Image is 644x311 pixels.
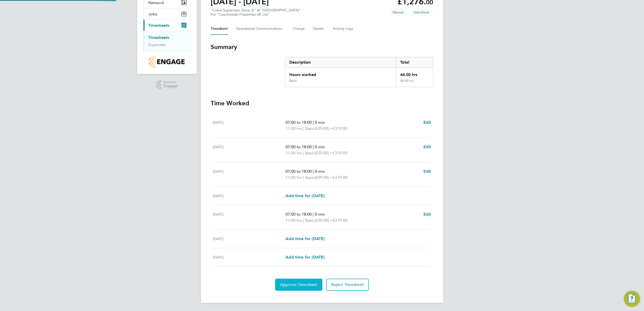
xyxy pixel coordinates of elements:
[331,282,364,287] span: Reject Timesheet
[285,193,324,199] a: Add time for [DATE]
[326,279,369,291] button: Reject Timesheet
[396,79,433,87] div: 44.00 hrs
[333,126,347,131] span: £319.00
[423,120,431,125] span: Edit
[315,175,333,180] span: (£29.00) =
[143,56,191,68] a: Go to home page
[280,282,317,287] span: Approve Timesheet
[315,218,333,223] span: (£29.00) =
[149,42,166,47] a: Expenses
[303,126,304,131] span: |
[624,291,640,307] button: Engage Resource Center
[285,193,324,198] span: Add time for [DATE]
[213,168,286,180] div: [DATE]
[149,23,170,28] span: Timesheets
[149,0,164,5] span: Network
[144,8,190,19] button: Jobs
[285,212,312,217] span: 07:00 to 18:00
[149,56,185,68] img: countryside-properties-logo-retina.png
[315,150,333,155] span: (£29.00) =
[303,218,304,223] span: |
[213,193,286,199] div: [DATE]
[285,175,302,180] span: 11.00 hrs
[333,150,347,155] span: £319.00
[211,12,301,17] div: For "Countryside Properties UK Ltd"
[333,175,347,180] span: £319.00
[213,254,286,260] div: [DATE]
[285,57,433,87] div: Summary
[213,236,286,242] div: [DATE]
[285,57,396,67] div: Description
[313,144,314,149] span: |
[313,169,314,174] span: |
[213,211,286,223] div: [DATE]
[285,120,312,125] span: 07:00 to 18:00
[211,99,433,107] h3: Time Worked
[285,68,396,79] div: Hours worked
[315,120,325,125] span: 0 min
[396,68,433,79] div: 44.00 hrs
[293,23,305,35] button: Charge
[423,144,431,150] a: Edit
[423,119,431,125] a: Edit
[389,8,408,16] span: This timesheet was manually created.
[275,279,322,291] button: Approve Timesheet
[315,169,325,174] span: 0 min
[423,212,431,217] span: Edit
[285,150,302,155] span: 11.00 hrs
[305,174,315,180] span: Basic
[211,8,301,17] div: "Crane Supervisor (Zone 3)" at "[GEOGRAPHIC_DATA]"
[211,43,433,291] section: Timesheet
[285,144,312,149] span: 07:00 to 18:00
[423,169,431,174] span: Edit
[423,168,431,174] a: Edit
[285,218,302,223] span: 11.00 hrs
[315,212,325,217] span: 0 min
[333,23,354,35] button: Activity Logs
[211,43,433,51] h3: Summary
[211,23,228,35] button: Timesheet
[305,217,315,223] span: Basic
[305,125,315,132] span: Basic
[313,212,314,217] span: |
[423,144,431,149] span: Edit
[423,211,431,217] a: Edit
[305,150,315,156] span: Basic
[149,35,170,40] a: Timesheets
[285,254,324,260] a: Add time for [DATE]
[213,119,286,132] div: [DATE]
[285,169,312,174] span: 07:00 to 18:00
[396,57,433,67] div: Total
[163,84,178,88] span: Engage
[303,175,304,180] span: |
[236,23,285,35] button: Operational Communications
[144,31,190,51] div: Timesheets
[213,144,286,156] div: [DATE]
[315,126,333,131] span: (£29.00) =
[144,20,190,31] button: Timesheets
[285,126,302,131] span: 11.00 hrs
[315,144,325,149] span: 0 min
[285,236,324,241] span: Add time for [DATE]
[333,218,347,223] span: £319.00
[285,255,324,260] span: Add time for [DATE]
[156,80,178,90] a: Powered byEngage
[303,150,304,155] span: |
[149,12,157,16] span: Jobs
[163,80,178,84] span: Powered by
[410,8,433,16] span: This timesheet is Submitted.
[285,236,324,242] a: Add time for [DATE]
[289,79,297,83] div: Basic
[313,23,325,35] button: Details
[313,120,314,125] span: |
